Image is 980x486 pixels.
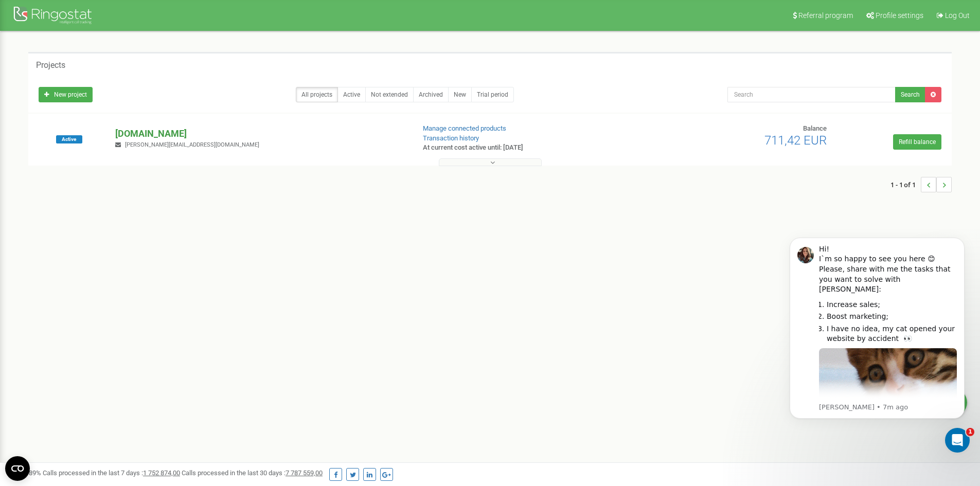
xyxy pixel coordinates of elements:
[945,428,970,453] iframe: Intercom live chat
[945,11,970,20] span: Log Out
[803,124,827,132] span: Balance
[471,87,514,102] a: Trial period
[365,87,414,102] a: Not extended
[115,127,406,140] p: [DOMAIN_NAME]
[125,141,259,148] span: [PERSON_NAME][EMAIL_ADDRESS][DOMAIN_NAME]
[423,134,479,142] a: Transaction history
[727,87,896,102] input: Search
[296,87,338,102] a: All projects
[895,87,925,102] button: Search
[43,469,180,477] span: Calls processed in the last 7 days :
[337,87,366,102] a: Active
[5,456,30,481] button: Open CMP widget
[36,61,65,70] h5: Projects
[413,87,449,102] a: Archived
[182,469,323,477] span: Calls processed in the last 30 days :
[39,87,93,102] a: New project
[890,167,952,203] nav: ...
[890,177,921,192] span: 1 - 1 of 1
[764,133,827,148] span: 711,42 EUR
[876,11,923,20] span: Profile settings
[448,87,472,102] a: New
[143,469,180,477] u: 1 752 874,00
[423,143,637,153] p: At current cost active until: [DATE]
[423,124,506,132] a: Manage connected products
[798,11,853,20] span: Referral program
[286,469,323,477] u: 7 787 559,00
[56,135,82,143] span: Active
[966,428,974,436] span: 1
[893,134,941,150] a: Refill balance
[774,222,980,458] iframe: Intercom notifications message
